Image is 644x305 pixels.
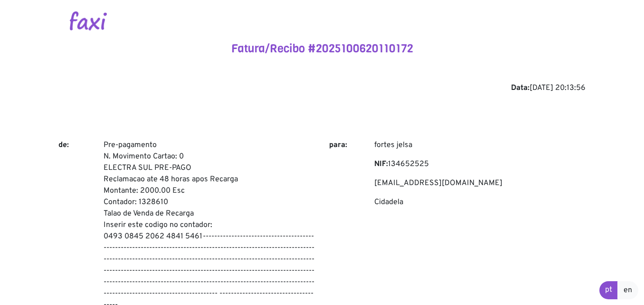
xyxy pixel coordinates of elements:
b: NIF: [374,159,388,169]
b: para: [329,140,347,150]
p: [EMAIL_ADDRESS][DOMAIN_NAME] [374,177,586,189]
p: 134652525 [374,158,586,170]
div: [DATE] 20:13:56 [58,82,586,94]
b: de: [58,140,69,150]
p: fortes jelsa [374,139,586,151]
a: pt [599,281,618,299]
h4: Fatura/Recibo #2025100620110172 [58,42,586,56]
p: Cidadela [374,197,586,208]
b: Data: [511,83,530,93]
a: en [617,281,638,299]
